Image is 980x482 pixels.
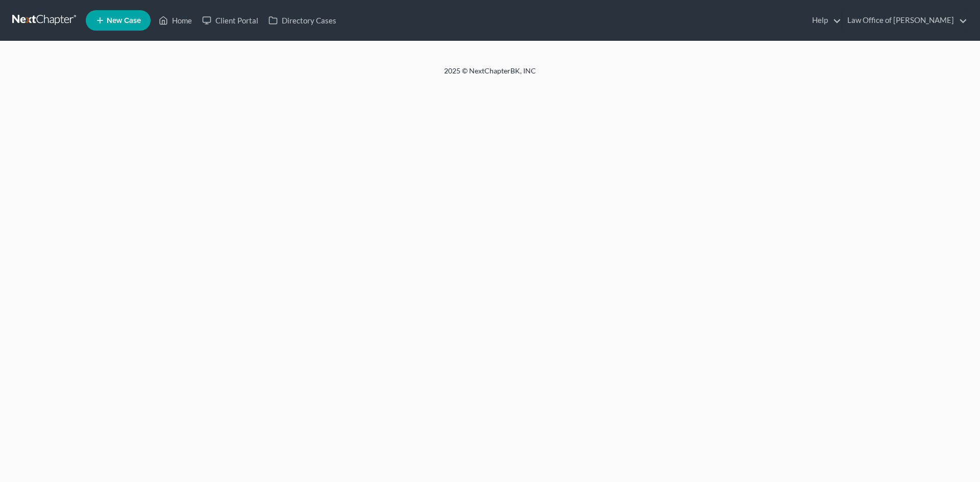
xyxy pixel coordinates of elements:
[86,10,151,31] new-legal-case-button: New Case
[154,11,197,30] a: Home
[199,66,781,84] div: 2025 © NextChapterBK, INC
[842,11,967,30] a: Law Office of [PERSON_NAME]
[807,11,841,30] a: Help
[197,11,263,30] a: Client Portal
[263,11,341,30] a: Directory Cases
